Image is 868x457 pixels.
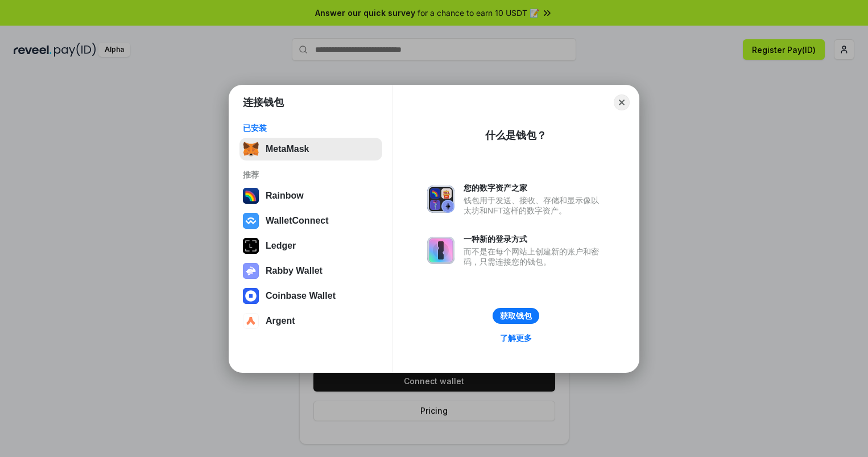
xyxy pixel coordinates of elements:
button: 获取钱包 [493,308,539,324]
div: MetaMask [266,144,309,154]
img: svg+xml,%3Csvg%20xmlns%3D%22http%3A%2F%2Fwww.w3.org%2F2000%2Fsvg%22%20fill%3D%22none%22%20viewBox... [427,237,454,264]
img: svg+xml,%3Csvg%20width%3D%2228%22%20height%3D%2228%22%20viewBox%3D%220%200%2028%2028%22%20fill%3D... [243,213,259,229]
div: 了解更多 [500,333,532,343]
button: Argent [239,310,382,332]
h1: 连接钱包 [243,96,284,109]
div: Argent [266,316,295,326]
div: 什么是钱包？ [485,129,547,142]
div: 获取钱包 [500,311,532,321]
button: Rainbow [239,184,382,207]
button: Rabby Wallet [239,260,382,282]
div: 已安装 [243,123,379,133]
button: Coinbase Wallet [239,285,382,307]
button: Close [614,94,630,110]
div: 钱包用于发送、接收、存储和显示像以太坊和NFT这样的数字资产。 [464,195,605,216]
img: svg+xml,%3Csvg%20width%3D%2228%22%20height%3D%2228%22%20viewBox%3D%220%200%2028%2028%22%20fill%3D... [243,288,259,304]
img: svg+xml,%3Csvg%20width%3D%22120%22%20height%3D%22120%22%20viewBox%3D%220%200%20120%20120%22%20fil... [243,188,259,204]
div: Coinbase Wallet [266,291,336,301]
div: 您的数字资产之家 [464,183,605,193]
img: svg+xml,%3Csvg%20fill%3D%22none%22%20height%3D%2233%22%20viewBox%3D%220%200%2035%2033%22%20width%... [243,141,259,157]
a: 了解更多 [493,331,539,345]
img: svg+xml,%3Csvg%20xmlns%3D%22http%3A%2F%2Fwww.w3.org%2F2000%2Fsvg%22%20width%3D%2228%22%20height%3... [243,238,259,254]
div: 推荐 [243,170,379,180]
div: 而不是在每个网站上创建新的账户和密码，只需连接您的钱包。 [464,246,605,267]
div: Rainbow [266,191,304,201]
img: svg+xml,%3Csvg%20xmlns%3D%22http%3A%2F%2Fwww.w3.org%2F2000%2Fsvg%22%20fill%3D%22none%22%20viewBox... [427,186,454,213]
img: svg+xml,%3Csvg%20width%3D%2228%22%20height%3D%2228%22%20viewBox%3D%220%200%2028%2028%22%20fill%3D... [243,313,259,329]
button: WalletConnect [239,209,382,232]
button: MetaMask [239,138,382,160]
div: Rabby Wallet [266,266,323,276]
div: WalletConnect [266,216,329,226]
img: svg+xml,%3Csvg%20xmlns%3D%22http%3A%2F%2Fwww.w3.org%2F2000%2Fsvg%22%20fill%3D%22none%22%20viewBox... [243,263,259,279]
div: Ledger [266,241,296,251]
div: 一种新的登录方式 [464,234,605,244]
button: Ledger [239,234,382,257]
